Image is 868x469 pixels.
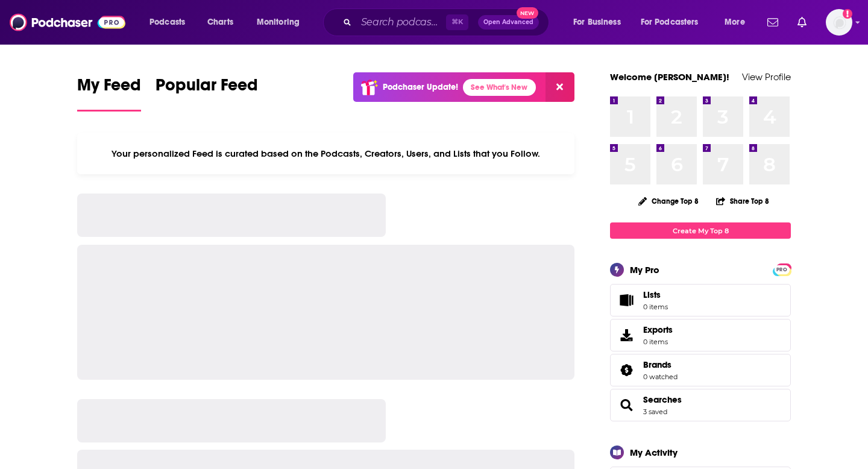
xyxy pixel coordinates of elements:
img: Podchaser - Follow, Share and Rate Podcasts [10,11,125,34]
div: My Pro [630,264,659,275]
span: Exports [643,324,673,335]
span: Brands [610,354,791,386]
a: Popular Feed [156,75,258,112]
button: Open AdvancedNew [478,15,539,30]
p: Podchaser Update! [383,82,458,92]
a: See What's New [463,79,536,96]
div: Your personalized Feed is curated based on the Podcasts, Creators, Users, and Lists that you Follow. [77,133,574,174]
a: Brands [643,359,678,370]
a: Show notifications dropdown [763,12,783,33]
span: 0 items [643,338,673,346]
button: Change Top 8 [631,194,706,209]
a: View Profile [742,71,791,83]
span: Lists [614,292,638,309]
button: open menu [716,13,760,32]
a: Exports [610,319,791,351]
span: Logged in as jhutchinson [826,9,852,36]
span: Popular Feed [156,75,258,102]
span: Open Advanced [483,19,533,25]
span: Exports [614,327,638,344]
a: Create My Top 8 [610,222,791,239]
button: Show profile menu [826,9,852,36]
img: User Profile [826,9,852,36]
span: Monitoring [257,14,300,31]
a: PRO [775,265,789,274]
a: Show notifications dropdown [793,12,811,33]
span: Searches [610,389,791,421]
a: Searches [614,397,638,414]
span: More [725,14,745,31]
button: open menu [633,13,716,32]
span: Charts [207,14,233,31]
a: Charts [200,13,241,32]
input: Search podcasts, credits, & more... [356,13,446,32]
span: Podcasts [149,14,185,31]
a: Lists [610,284,791,316]
span: For Podcasters [641,14,699,31]
span: For Business [573,14,621,31]
span: Lists [643,289,661,300]
div: Search podcasts, credits, & more... [335,8,561,36]
a: Welcome [PERSON_NAME]! [610,71,729,83]
div: My Activity [630,447,678,458]
span: Lists [643,289,668,300]
button: open menu [565,13,636,32]
a: Brands [614,362,638,379]
span: My Feed [77,75,141,102]
span: ⌘ K [446,14,468,30]
span: Brands [643,359,671,370]
a: My Feed [77,75,141,112]
a: Searches [643,394,682,405]
span: New [517,7,538,19]
a: 3 saved [643,408,667,416]
svg: Add a profile image [843,9,852,19]
span: 0 items [643,303,668,311]
button: Share Top 8 [715,189,770,213]
a: 0 watched [643,373,678,381]
span: PRO [775,265,789,274]
button: open menu [141,13,201,32]
button: open menu [248,13,315,32]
